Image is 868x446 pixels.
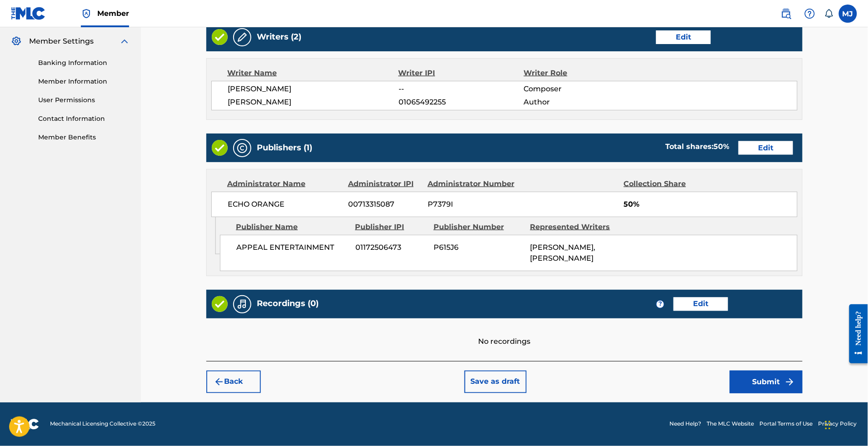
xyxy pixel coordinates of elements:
[665,141,729,152] div: Total shares:
[624,178,709,189] div: Collection Share
[760,420,813,428] a: Portal Terms of Use
[355,242,427,253] span: 01172506473
[119,36,130,47] img: expand
[399,84,524,94] span: --
[228,199,342,210] span: ECHO ORANGE
[237,32,248,43] img: Writers
[227,178,341,189] div: Administrator Name
[236,222,348,233] div: Publisher Name
[348,178,421,189] div: Administrator IPI
[464,371,527,393] button: Save as draft
[707,420,754,428] a: The MLC Website
[38,77,130,86] a: Member Information
[236,242,349,253] span: APPEAL ENTERTAINMENT
[656,30,711,44] button: Edit
[227,68,399,79] div: Writer Name
[524,97,638,108] span: Author
[530,222,620,233] div: Represented Writers
[228,84,399,94] span: [PERSON_NAME]
[781,8,792,19] img: search
[29,36,94,47] span: Member Settings
[11,419,39,430] img: logo
[212,296,228,312] img: Valid
[237,299,248,310] img: Recordings
[738,141,793,155] button: Edit
[673,297,728,311] button: Edit
[399,68,524,79] div: Writer IPI
[349,199,421,210] span: 00713315087
[428,178,519,189] div: Administrator Number
[206,371,261,393] button: Back
[824,9,833,18] div: Notifications
[212,29,228,45] img: Valid
[524,84,638,94] span: Composer
[823,402,868,446] iframe: Chat Widget
[355,222,427,233] div: Publisher IPI
[257,143,312,153] h5: Publishers (1)
[530,243,596,263] span: [PERSON_NAME], [PERSON_NAME]
[257,299,319,309] h5: Recordings (0)
[657,301,664,308] span: ?
[257,32,301,42] h5: Writers (2)
[730,371,803,393] button: Submit
[228,97,399,108] span: [PERSON_NAME]
[81,8,92,19] img: Top Rightsholder
[97,8,129,19] span: Member
[206,318,803,347] div: No recordings
[38,58,130,68] a: Banking Information
[428,199,519,210] span: P7379I
[801,5,819,23] div: Help
[784,377,795,387] img: f7272a7cc735f4ea7f67.svg
[825,411,831,439] div: Glisser
[823,402,868,446] div: Widget de chat
[843,296,868,372] iframe: Resource Center
[38,95,130,105] a: User Permissions
[524,68,638,79] div: Writer Role
[434,222,524,233] div: Publisher Number
[237,143,248,154] img: Publishers
[804,8,815,19] img: help
[11,7,46,20] img: MLC Logo
[214,377,224,387] img: 7ee5dd4eb1f8a8e3ef2f.svg
[399,97,524,108] span: 01065492255
[839,5,857,23] div: User Menu
[212,140,228,156] img: Valid
[713,142,729,151] span: 50 %
[624,199,797,210] span: 50%
[670,420,702,428] a: Need Help?
[11,36,22,47] img: Member Settings
[777,5,795,23] a: Public Search
[50,420,155,428] span: Mechanical Licensing Collective © 2025
[818,420,857,428] a: Privacy Policy
[38,133,130,142] a: Member Benefits
[434,242,523,253] span: P615J6
[38,114,130,124] a: Contact Information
